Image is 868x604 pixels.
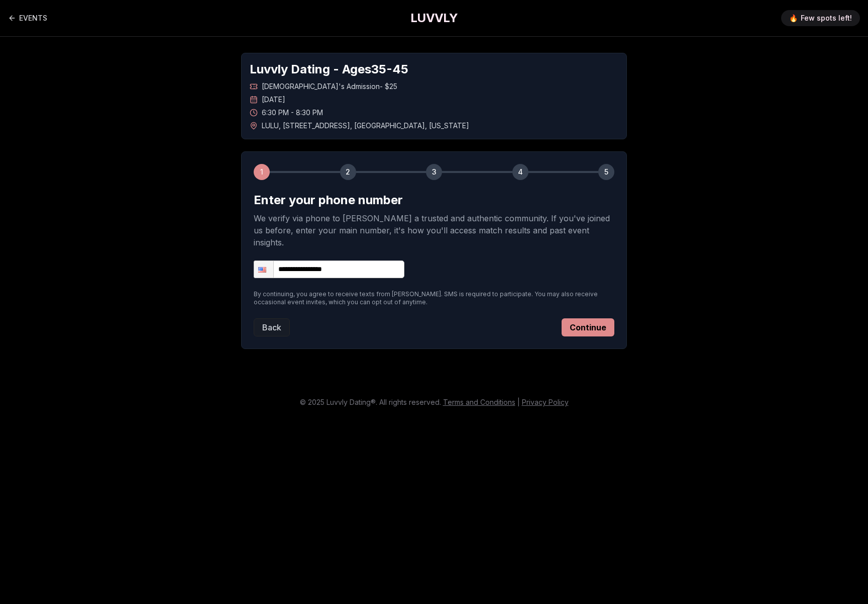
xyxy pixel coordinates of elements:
[254,192,614,208] h2: Enter your phone number
[262,81,397,92] span: [DEMOGRAPHIC_DATA]'s Admission - $25
[517,398,520,406] span: |
[250,61,618,77] h1: Luvvly Dating - Ages 35 - 45
[262,108,323,118] span: 6:30 PM - 8:30 PM
[262,121,469,131] span: LULU , [STREET_ADDRESS] , [GEOGRAPHIC_DATA] , [US_STATE]
[598,164,614,180] div: 5
[254,164,270,180] div: 1
[262,95,285,105] span: [DATE]
[789,13,798,23] span: 🔥
[562,318,614,336] button: Continue
[443,398,515,406] a: Terms and Conditions
[426,164,442,180] div: 3
[254,212,614,248] p: We verify via phone to [PERSON_NAME] a trusted and authentic community. If you've joined us befor...
[254,261,273,278] div: United States: + 1
[512,164,528,180] div: 4
[340,164,356,180] div: 2
[410,10,458,26] a: LUVVLY
[801,13,852,23] span: Few spots left!
[8,8,47,28] a: Back to events
[254,318,290,336] button: Back
[254,290,614,306] p: By continuing, you agree to receive texts from [PERSON_NAME]. SMS is required to participate. You...
[522,398,569,406] a: Privacy Policy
